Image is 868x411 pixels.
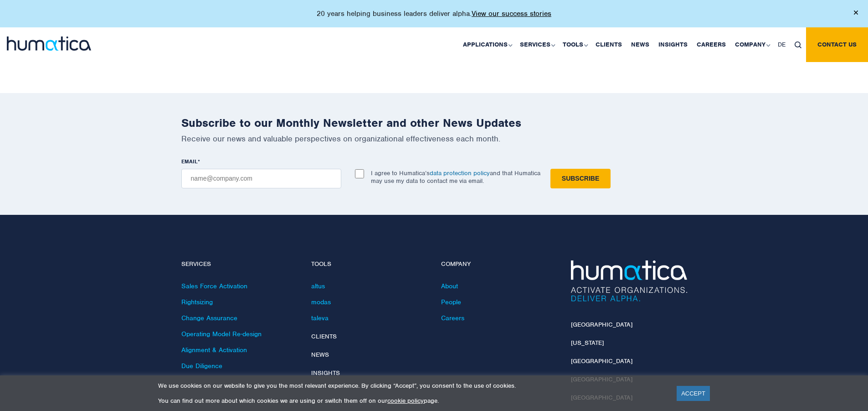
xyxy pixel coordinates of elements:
[355,169,364,178] input: I agree to Humatica’sdata protection policyand that Humatica may use my data to contact me via em...
[571,339,604,347] a: [US_STATE]
[773,27,790,62] a: DE
[181,169,341,188] input: name@company.com
[441,282,458,290] a: About
[181,298,213,306] a: Rightsizing
[458,27,515,62] a: Applications
[692,27,730,62] a: Careers
[181,346,247,354] a: Alignment & Activation
[311,260,427,268] h4: Tools
[571,321,632,328] a: [GEOGRAPHIC_DATA]
[441,314,464,322] a: Careers
[441,260,557,268] h4: Company
[181,282,247,290] a: Sales Force Activation
[181,330,262,338] a: Operating Model Re-design
[181,260,298,268] h4: Services
[181,134,687,144] p: Receive our news and valuable perspectives on organizational effectiveness each month.
[472,9,551,18] a: View our success stories
[371,169,540,185] p: I agree to Humatica’s and that Humatica may use my data to contact me via email.
[441,298,461,306] a: People
[387,397,424,405] a: cookie policy
[311,298,331,306] a: modas
[430,169,490,177] a: data protection policy
[311,333,337,340] a: Clients
[158,397,665,405] p: You can find out more about which cookies we are using or switch them off on our page.
[795,42,801,48] img: search_icon
[627,27,654,62] a: News
[317,9,551,18] p: 20 years helping business leaders deliver alpha.
[311,369,340,377] a: Insights
[158,382,665,390] p: We use cookies on our website to give you the most relevant experience. By clicking “Accept”, you...
[778,41,786,48] span: DE
[654,27,692,62] a: Insights
[515,27,558,62] a: Services
[558,27,591,62] a: Tools
[181,158,198,165] span: EMAIL
[591,27,627,62] a: Clients
[550,169,611,188] input: Subscribe
[677,386,710,401] a: ACCEPT
[806,27,868,62] a: Contact us
[181,314,237,322] a: Change Assurance
[181,116,687,130] h2: Subscribe to our Monthly Newsletter and other News Updates
[7,36,91,51] img: logo
[181,362,222,370] a: Due Diligence
[311,351,329,359] a: News
[571,357,632,365] a: [GEOGRAPHIC_DATA]
[311,314,329,322] a: taleva
[571,260,687,302] img: Humatica
[311,282,325,290] a: altus
[730,27,773,62] a: Company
